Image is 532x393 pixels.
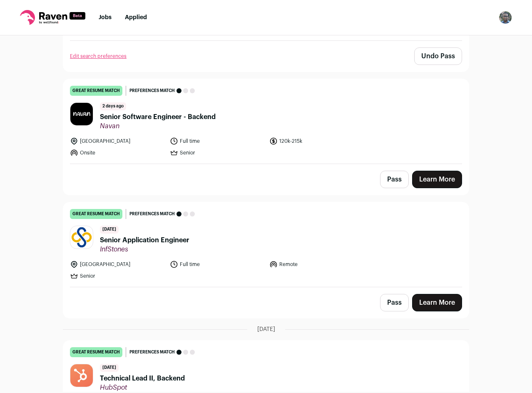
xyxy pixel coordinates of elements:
button: Pass [380,294,409,311]
span: HubSpot [100,383,185,392]
li: Senior [70,272,165,280]
span: Preferences match [129,87,175,95]
span: Technical Lead II, Backend [100,373,185,383]
span: Preferences match [129,348,175,356]
span: InfStones [100,245,189,254]
li: Full time [170,137,265,145]
a: Learn More [412,294,462,311]
img: 3ee9f8a2142314be27f36a02ee5ee025095d92538f3d9f94fb2c8442365fd4d0.jpg [70,364,93,387]
a: Applied [125,15,147,20]
div: great resume match [70,209,122,219]
span: [DATE] [257,325,275,333]
li: [GEOGRAPHIC_DATA] [70,137,165,145]
li: Senior [170,149,265,157]
button: Open dropdown [499,11,512,24]
span: Navan [100,122,216,130]
li: 120k-215k [269,137,364,145]
span: Senior Application Engineer [100,235,189,245]
a: Jobs [99,15,112,20]
span: [DATE] [100,364,119,372]
a: great resume match Preferences match [DATE] Senior Application Engineer InfStones [GEOGRAPHIC_DAT... [63,202,469,287]
li: Onsite [70,149,165,157]
button: Undo Pass [414,47,462,65]
img: c4e4a7b4b635b2471f9340cd9343f8290177fc88aa414888b50a87770a48b7fe.png [70,226,93,249]
span: [DATE] [100,226,119,234]
span: 2 days ago [100,102,126,110]
li: [GEOGRAPHIC_DATA] [70,260,165,269]
div: great resume match [70,86,122,96]
span: Senior Software Engineer - Backend [100,112,216,122]
button: Pass [380,171,409,188]
a: Edit search preferences [70,53,127,60]
a: great resume match Preferences match 2 days ago Senior Software Engineer - Backend Navan [GEOGRAP... [63,79,469,164]
img: 8730264-medium_jpg [499,11,512,24]
li: Full time [170,260,265,269]
a: Learn More [412,171,462,188]
li: Remote [269,260,364,269]
img: a32f61b7de5a5749468f2cafc940a3505b78081d391752229cd2e56ae875184b.jpg [70,103,93,125]
div: great resume match [70,347,122,357]
span: Preferences match [129,210,175,218]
